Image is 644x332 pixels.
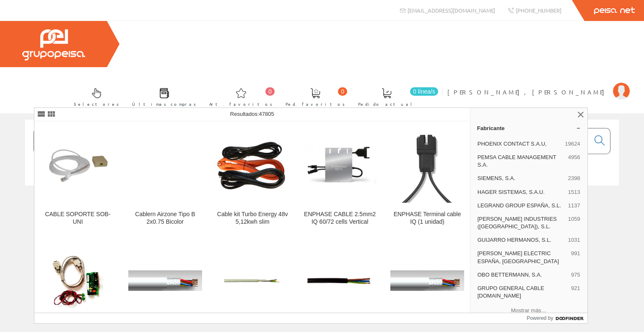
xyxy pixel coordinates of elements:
[259,111,274,117] span: 47805
[478,236,565,244] span: GUIJARRO HERMANOS, S.L.
[390,270,464,291] img: 2x0.75mm+8x0.22mm Cable Libre Halógenos Alarma Apantallado
[568,154,580,169] span: 4956
[478,140,562,148] span: PHOENIX CONTACT S.A.U,
[390,211,464,226] div: ENPHASE Terminal cable IQ (1 unidad)
[527,314,553,322] span: Powered by
[474,303,584,317] button: Mostrar más…
[128,270,202,291] img: 2x0,75+4x0,22 Cero Halógenos Cable Alarma Apantallado
[47,128,109,204] img: CABLE SOPORTE SOB-UNI
[22,29,85,60] img: Grupo Peisa
[296,122,383,235] a: ENPHASE CABLE 2.5mm2 IQ 60/72 cells Vertical ENPHASE CABLE 2.5mm2 IQ 60/72 cells Vertical
[571,285,580,300] span: 921
[74,100,119,108] span: Selectores
[478,271,568,279] span: OBO BETTERMANN, S.A.
[478,285,568,300] span: GRUPO GENERAL CABLE [DOMAIN_NAME]
[447,81,630,89] a: [PERSON_NAME], [PERSON_NAME]
[286,100,345,108] span: Ped. favoritos
[527,313,587,323] a: Powered by
[478,215,565,230] span: [PERSON_NAME] INDUSTRIES ([GEOGRAPHIC_DATA]), S.L.
[478,188,565,196] span: HAGER SISTEMAS, S.A.U.
[209,100,273,108] span: Art. favoritos
[303,211,377,226] div: ENPHASE CABLE 2.5mm2 IQ 60/72 cells Vertical
[358,100,415,108] span: Pedido actual
[390,129,464,203] img: ENPHASE Terminal cable IQ (1 unidad)
[216,140,289,192] img: Cable kit Turbo Energy 48v 5,12kwh slim
[565,140,580,148] span: 19624
[568,215,580,230] span: 1059
[516,7,561,14] span: [PHONE_NUMBER]
[128,211,202,226] div: Cablern Airzone Tipo B 2x0.75 Bicolor
[571,271,580,279] span: 975
[568,236,580,244] span: 1031
[478,202,565,209] span: LEGRAND GROUP ESPAÑA, S.L.
[478,175,565,182] span: SIEMENS, S.A.
[410,87,438,96] span: 0 línea/s
[478,154,565,169] span: PEMSA CABLE MANAGEMENT S.A.
[571,250,580,265] span: 991
[209,122,296,235] a: Cable kit Turbo Energy 48v 5,12kwh slim Cable kit Turbo Energy 48v 5,12kwh slim
[384,122,470,235] a: ENPHASE Terminal cable IQ (1 unidad) ENPHASE Terminal cable IQ (1 unidad)
[41,211,114,226] div: CABLE SOPORTE SOB-UNI
[408,7,495,14] span: [EMAIL_ADDRESS][DOMAIN_NAME]
[470,121,587,135] a: Fabricante
[447,88,609,96] span: [PERSON_NAME], [PERSON_NAME]
[25,196,619,203] div: © Grupo Peisa
[568,188,580,196] span: 1513
[34,122,121,235] a: CABLE SOPORTE SOB-UNI CABLE SOPORTE SOB-UNI
[478,250,568,265] span: [PERSON_NAME] ELECTRIC ESPAÑA, [GEOGRAPHIC_DATA]
[230,111,274,117] span: Resultados:
[216,211,289,226] div: Cable kit Turbo Energy 48v 5,12kwh slim
[124,81,200,112] a: Últimas compras
[65,81,123,112] a: Selectores
[303,129,377,203] img: ENPHASE CABLE 2.5mm2 IQ 60/72 cells Vertical
[568,202,580,209] span: 1137
[265,87,275,96] span: 0
[41,253,114,308] img: Tarjeta de comunicación en paralelo MKS 5K
[303,274,377,287] img: 4g0.5 Cable Flexible Rollos 500v Negro Rv-k (0.1)
[122,122,208,235] a: Cablern Airzone Tipo B 2x0.75 Bicolor Cablern Airzone Tipo B 2x0.75 Bicolor
[568,175,580,182] span: 2398
[132,100,196,108] span: Últimas compras
[338,87,347,96] span: 0
[216,275,289,286] img: 8x0,22 Cable Flexible Apantallado LiYCY 250v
